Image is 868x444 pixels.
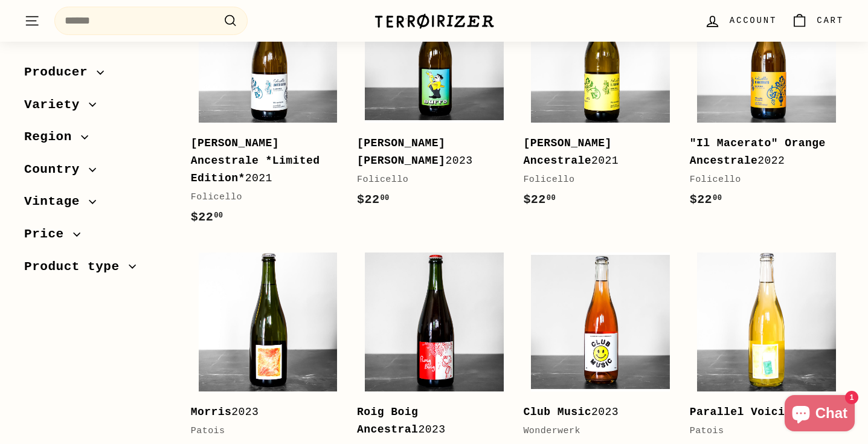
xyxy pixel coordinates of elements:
sup: 00 [380,194,389,202]
span: $22 [523,193,556,207]
div: Folicello [690,173,832,187]
button: Product type [24,254,172,286]
span: Producer [24,62,97,83]
button: Region [24,124,172,156]
span: Region [24,127,81,147]
div: 2022 [690,135,832,170]
div: 2021 [191,135,333,187]
b: "Il Macerato" Orange Ancestrale [690,137,826,167]
button: Producer [24,59,172,92]
b: Parallel Voicing [690,406,799,418]
a: Cart [784,3,851,39]
b: [PERSON_NAME] Ancestrale [523,137,611,167]
div: 2023 [357,404,499,439]
div: Patois [690,424,832,439]
sup: 00 [214,211,223,220]
a: Account [697,3,784,39]
span: Price [24,224,73,245]
sup: 00 [713,194,722,202]
span: Vintage [24,191,89,212]
button: Variety [24,92,172,124]
b: [PERSON_NAME] Ancestrale *Limited Edition* [191,137,320,184]
span: $22 [191,210,223,224]
div: 2021 [523,135,665,170]
span: Variety [24,95,89,115]
sup: 00 [547,194,556,202]
div: 2023 [523,404,665,421]
span: Cart [817,14,844,27]
b: [PERSON_NAME] [PERSON_NAME] [357,137,445,167]
div: 2023 [357,135,499,170]
div: 2024 [690,404,832,421]
button: Country [24,156,172,189]
div: 2023 [191,404,333,421]
div: Patois [191,424,333,439]
b: Morris [191,406,232,418]
span: Country [24,159,89,180]
div: Folicello [523,173,665,187]
b: Club Music [523,406,591,418]
button: Vintage [24,188,172,221]
div: Folicello [357,173,499,187]
button: Price [24,221,172,254]
inbox-online-store-chat: Shopify online store chat [781,395,858,434]
span: $22 [690,193,722,207]
span: $22 [357,193,390,207]
div: Folicello [191,190,333,205]
div: Wonderwerk [523,424,665,439]
b: Roig Boig Ancestral [357,406,418,436]
span: Account [730,14,777,27]
span: Product type [24,257,129,277]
